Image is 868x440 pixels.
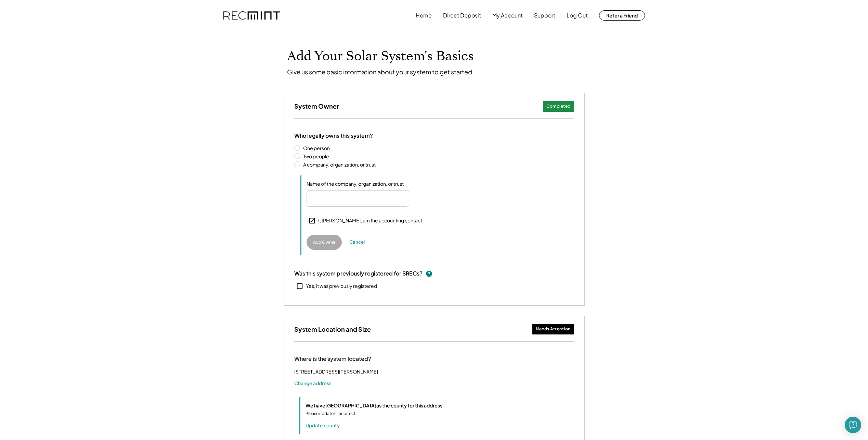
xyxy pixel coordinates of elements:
[306,402,442,409] div: We have as the county for this address
[546,103,571,109] div: Completed
[294,355,371,363] div: Where is the system located?
[307,235,342,250] button: Add Owner
[294,132,373,139] div: Who legally owns this system?
[306,411,357,417] div: Please update if incorrect.
[301,162,574,167] label: A company, organization, or trust
[294,367,378,376] div: [STREET_ADDRESS][PERSON_NAME]
[307,181,404,187] h5: Name of the company, organization, or trust
[347,237,367,247] button: Cancel
[294,325,371,333] h3: System Location and Size
[294,102,339,110] h3: System Owner
[536,326,571,332] div: Needs Attention
[301,154,574,159] label: Two people
[287,48,581,64] h1: Add Your Solar System's Basics
[306,283,377,290] div: Yes, it was previously registered
[294,380,332,387] button: Change address
[845,417,861,433] div: Open Intercom Messenger
[534,9,555,22] button: Support
[223,11,280,20] img: recmint-logotype%403x.png
[443,9,481,22] button: Direct Deposit
[599,10,645,21] button: Refer a Friend
[492,9,523,22] button: My Account
[301,146,574,150] label: One person
[318,217,422,224] div: I, [PERSON_NAME], am the accounting contact
[306,422,340,429] button: Update county
[416,9,432,22] button: Home
[325,402,376,408] u: [GEOGRAPHIC_DATA]
[294,270,423,277] div: Was this system previously registered for SRECs?
[287,68,474,76] div: Give us some basic information about your system to get started.
[567,9,588,22] button: Log Out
